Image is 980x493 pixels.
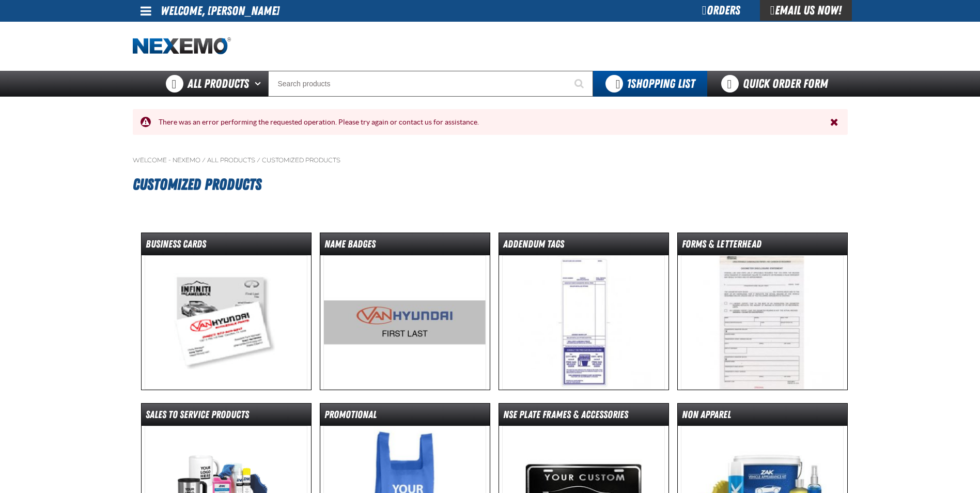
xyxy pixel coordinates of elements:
[257,156,260,164] span: /
[627,76,631,91] strong: 1
[707,71,847,97] a: Quick Order Form
[188,74,249,93] span: All Products
[251,71,268,97] button: Open All Products pages
[133,37,231,55] img: Nexemo logo
[151,117,830,127] div: There was an error performing the requested operation. Please try again or contact us for assista...
[320,237,490,255] dt: Name Badges
[828,114,843,130] button: Close the Notification
[502,255,665,390] img: Addendum Tags
[499,233,669,390] a: Addendum Tags
[262,156,340,164] a: Customized Products
[133,156,848,164] nav: Breadcrumbs
[268,71,593,97] input: Search
[567,71,593,97] button: Start Searching
[678,408,847,426] dt: Non Apparel
[499,237,668,255] dt: Addendum Tags
[681,255,844,390] img: Forms & Letterhead
[320,408,490,426] dt: Promotional
[677,233,848,390] a: Forms & Letterhead
[202,156,206,164] span: /
[593,71,707,97] button: You have 1 Shopping List. Open to view details
[142,237,311,255] dt: Business Cards
[133,37,231,55] a: Home
[133,156,200,164] a: Welcome - Nexemo
[142,408,311,426] dt: Sales to Service Products
[678,237,847,255] dt: Forms & Letterhead
[320,233,490,390] a: Name Badges
[145,255,307,390] img: Business Cards
[207,156,255,164] a: All Products
[133,171,848,198] h1: Customized Products
[499,408,668,426] dt: nse Plate Frames & Accessories
[141,233,312,390] a: Business Cards
[627,76,695,91] span: Shopping List
[323,255,486,390] img: Name Badges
